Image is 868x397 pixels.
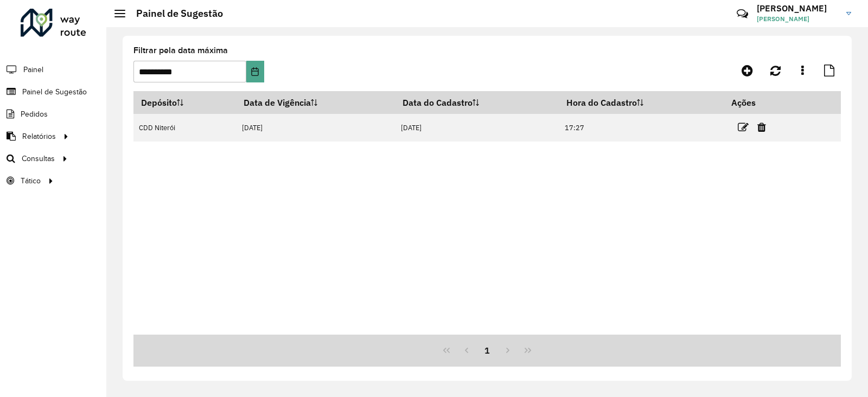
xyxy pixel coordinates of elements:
[22,131,56,142] span: Relatórios
[757,14,838,24] span: [PERSON_NAME]
[559,114,724,142] td: 17:27
[246,61,264,82] button: Choose Date
[21,108,48,120] span: Pedidos
[757,3,838,14] h3: [PERSON_NAME]
[236,91,395,114] th: Data de Vigência
[133,44,228,57] label: Filtrar pela data máxima
[125,8,223,20] h2: Painel de Sugestão
[738,120,749,135] a: Editar
[23,64,43,75] span: Painel
[395,91,559,114] th: Data do Cadastro
[22,153,55,164] span: Consultas
[21,175,41,187] span: Tático
[236,114,395,142] td: [DATE]
[477,340,497,361] button: 1
[757,120,766,135] a: Excluir
[22,86,87,98] span: Painel de Sugestão
[395,114,559,142] td: [DATE]
[724,91,789,114] th: Ações
[133,114,236,142] td: CDD Niterói
[133,91,236,114] th: Depósito
[559,91,724,114] th: Hora do Cadastro
[731,2,754,25] a: Contato Rápido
